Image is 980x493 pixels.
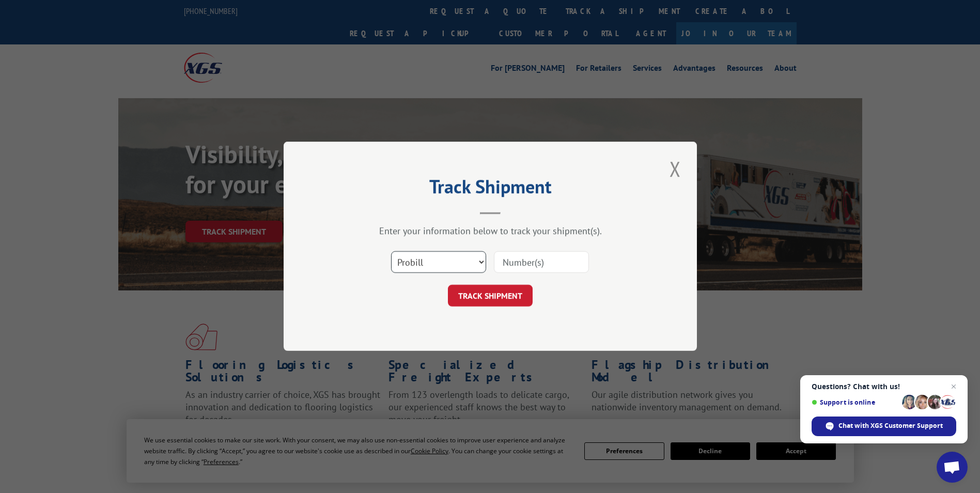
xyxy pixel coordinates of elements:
[812,417,956,436] span: Chat with XGS Customer Support
[812,398,898,406] span: Support is online
[937,452,968,483] a: Open chat
[812,382,956,391] span: Questions? Chat with us!
[335,225,645,237] div: Enter your information below to track your shipment(s).
[666,155,684,183] button: Close modal
[335,179,645,199] h2: Track Shipment
[838,421,943,430] span: Chat with XGS Customer Support
[448,285,533,307] button: TRACK SHIPMENT
[494,252,589,273] input: Number(s)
